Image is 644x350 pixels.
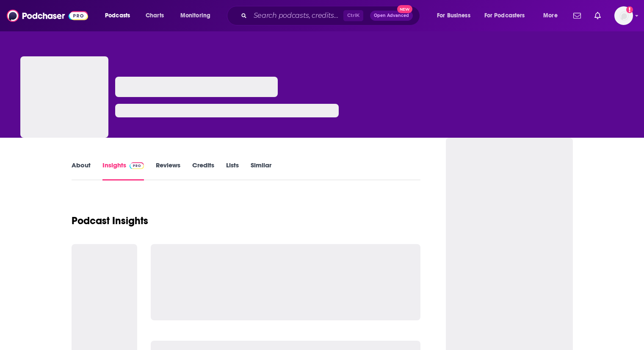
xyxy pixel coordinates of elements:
[614,6,633,25] img: User Profile
[250,9,343,22] input: Search podcasts, credits, & more...
[130,162,144,169] img: Podchaser Pro
[374,14,409,18] span: Open Advanced
[397,5,412,13] span: New
[156,161,180,181] a: Reviews
[72,214,148,227] h1: Podcast Insights
[484,10,525,22] span: For Podcasters
[72,161,91,181] a: About
[180,10,210,22] span: Monitoring
[7,8,88,24] img: Podchaser - Follow, Share and Rate Podcasts
[614,6,633,25] button: Show profile menu
[570,8,584,23] a: Show notifications dropdown
[192,161,214,181] a: Credits
[146,10,164,22] span: Charts
[591,8,604,23] a: Show notifications dropdown
[99,9,141,22] button: open menu
[437,10,470,22] span: For Business
[614,6,633,25] span: Logged in as shcarlos
[140,9,169,22] a: Charts
[343,10,363,21] span: Ctrl K
[235,6,428,25] div: Search podcasts, credits, & more...
[226,161,239,181] a: Lists
[479,9,537,22] button: open menu
[543,10,558,22] span: More
[105,10,130,22] span: Podcasts
[174,9,221,22] button: open menu
[251,161,271,181] a: Similar
[102,161,144,181] a: InsightsPodchaser Pro
[431,9,481,22] button: open menu
[370,11,413,21] button: Open AdvancedNew
[537,9,568,22] button: open menu
[626,6,633,13] svg: Add a profile image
